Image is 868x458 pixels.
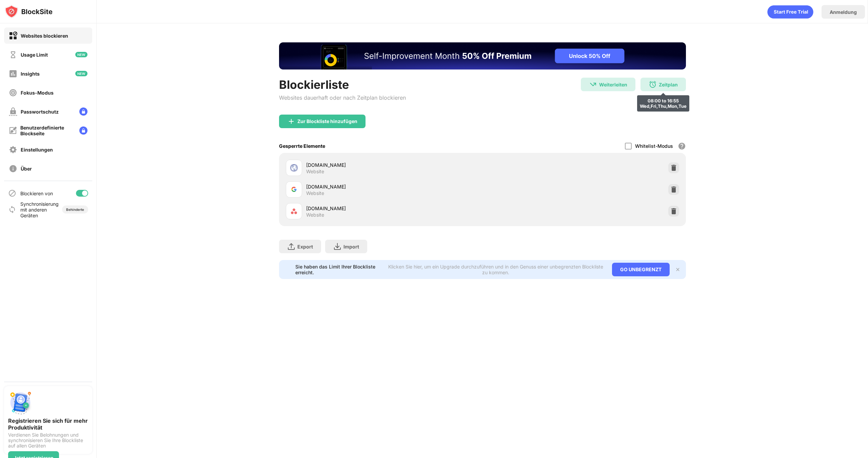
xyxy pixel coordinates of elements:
div: Websites dauerhaft oder nach Zeitplan blockieren [279,94,406,101]
div: Synchronisierung mit anderen Geräten [20,201,55,218]
iframe: Banner [279,42,686,69]
img: password-protection-off.svg [9,107,17,116]
img: about-off.svg [9,164,17,173]
div: 08:00 to 16:55 [640,98,687,103]
div: Registrieren Sie sich für mehr Produktivität [8,417,88,431]
img: blocking-icon.svg [8,189,16,197]
img: favicons [290,164,298,172]
img: sync-icon.svg [8,205,16,214]
img: favicons [290,185,298,194]
img: block-on.svg [9,32,17,40]
div: Zeitplan [659,82,678,87]
img: time-usage-off.svg [9,51,17,59]
div: Website [306,190,324,196]
div: Blockieren von [20,191,53,196]
div: Export [297,244,313,250]
img: push-signup.svg [8,390,33,415]
div: [DOMAIN_NAME] [306,161,482,168]
img: new-icon.svg [75,52,87,57]
img: new-icon.svg [75,71,87,76]
div: Websites blockieren [21,33,68,39]
div: Website [306,168,324,175]
div: Passwortschutz [21,109,59,115]
img: logo-blocksite.svg [5,5,53,18]
div: Einstellungen [21,147,53,153]
img: lock-menu.svg [79,126,87,135]
img: x-button.svg [675,267,680,272]
div: Import [343,244,359,250]
div: Über [21,166,32,172]
img: focus-off.svg [9,88,17,97]
div: Insights [21,71,40,77]
div: Klicken Sie hier, um ein Upgrade durchzuführen und in den Genuss einer unbegrenzten Blockliste zu... [388,264,604,275]
div: Anmeldung [830,9,857,15]
img: favicons [290,207,298,215]
div: Weiterleiten [599,82,627,87]
div: Behinderte [66,207,84,212]
div: Fokus-Modus [21,90,54,96]
div: animation [767,5,813,19]
div: Wed,Fri,Thu,Mon,Tue [640,103,687,109]
div: [DOMAIN_NAME] [306,183,482,190]
div: Whitelist-Modus [635,143,673,149]
div: Verdienen Sie Belohnungen und synchronisieren Sie Ihre Blockliste auf allen Geräten [8,432,88,449]
div: Website [306,212,324,218]
img: insights-off.svg [9,69,17,78]
img: settings-off.svg [9,145,17,154]
div: GO UNBEGRENZT [612,263,670,276]
div: [DOMAIN_NAME] [306,205,482,212]
div: Usage Limit [21,52,48,58]
div: Sie haben das Limit Ihrer Blockliste erreicht. [295,264,384,275]
div: Benutzerdefinierte Blockseite [20,125,74,136]
img: lock-menu.svg [79,107,87,116]
img: customize-block-page-off.svg [9,126,17,135]
div: Blockierliste [279,78,406,92]
div: Gesperrte Elemente [279,143,325,149]
div: Zur Blockliste hinzufügen [297,119,357,124]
